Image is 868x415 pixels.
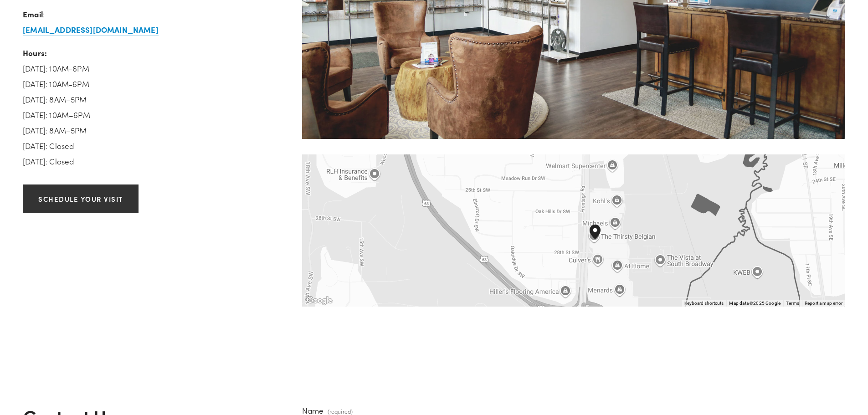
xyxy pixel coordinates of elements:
[23,6,287,37] p: :
[684,300,724,307] button: Keyboard shortcuts
[805,301,842,306] a: Report a map error
[23,47,47,58] strong: Hours:
[304,295,334,307] img: Google
[23,9,43,19] strong: Email
[23,184,139,213] a: Schedule your visit
[23,24,159,35] strong: [EMAIL_ADDRESS][DOMAIN_NAME]
[23,45,287,169] p: [DATE]: 10AM-6PM [DATE]: 10AM-6PM [DATE]: 8AM–5PM [DATE]: 10AM–6PM [DATE]: 8AM–5PM [DATE]: Closed...
[304,295,334,307] a: Open this area in Google Maps (opens a new window)
[786,301,799,306] a: Terms
[590,225,611,254] div: You and Eye Family Eyecare 2650 South Broadway, Suite 400 Rochester, MN, 55904, United States
[729,301,781,306] span: Map data ©2025 Google
[23,25,159,36] a: [EMAIL_ADDRESS][DOMAIN_NAME]
[328,409,353,414] span: (required)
